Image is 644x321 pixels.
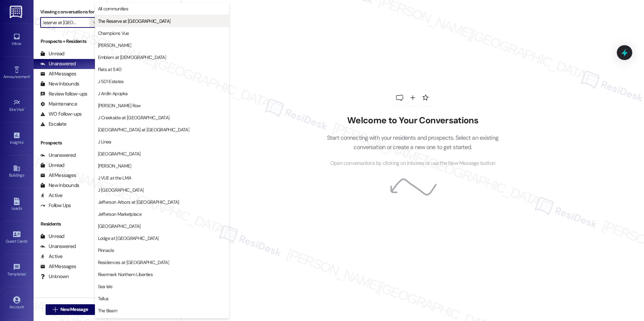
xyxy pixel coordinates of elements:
div: All Messages [40,172,76,179]
input: All communities [43,17,90,28]
span: J [GEOGRAPHIC_DATA] [98,187,144,193]
span: J VUE at the LMA [98,175,131,181]
div: Active [40,253,63,260]
div: Residents [34,220,107,228]
span: [GEOGRAPHIC_DATA] at [GEOGRAPHIC_DATA] [98,126,189,133]
a: Guest Cards [3,229,30,247]
i:  [93,20,97,25]
a: Site Visit • [3,97,30,115]
i:  [53,307,58,312]
span: Jefferson Marketplace [98,211,142,217]
a: Buildings [3,163,30,181]
a: Account [3,294,30,312]
span: Lodge at [GEOGRAPHIC_DATA] [98,235,159,242]
span: Emblem at [DEMOGRAPHIC_DATA] [98,54,166,61]
span: Open conversations by clicking on inboxes or use the New Message button [330,159,495,168]
h2: Welcome to Your Conversations [317,115,508,126]
span: J Ardin Apopka [98,90,128,97]
p: Start connecting with your residents and prospects. Select an existing conversation or create a n... [317,133,508,152]
div: All Messages [40,70,76,77]
div: Unanswered [40,60,76,67]
label: Viewing conversations for [40,7,100,17]
div: Follow Ups [40,202,71,209]
span: Rivermark Northern Liberties [98,271,153,278]
div: New Inbounds [40,80,79,87]
div: Unread [40,233,64,240]
span: [GEOGRAPHIC_DATA] [98,150,141,157]
div: Unknown [40,273,69,280]
span: Jefferson Arbors at [GEOGRAPHIC_DATA] [98,199,179,205]
a: Templates • [3,261,30,279]
div: WO Follow-ups [40,111,82,118]
span: Tellus [98,295,109,302]
span: [PERSON_NAME] [98,42,131,49]
div: Review follow-ups [40,90,87,98]
div: Prospects + Residents [34,38,107,45]
img: ResiDesk Logo [10,6,23,18]
span: • [26,271,27,275]
span: Residences at [GEOGRAPHIC_DATA] [98,259,169,266]
span: J Creekside at [GEOGRAPHIC_DATA] [98,114,170,121]
span: The Beam [98,307,117,314]
span: • [24,106,25,111]
div: Unanswered [40,152,76,159]
span: New Message [60,306,88,313]
div: Unread [40,162,64,169]
div: All Messages [40,263,76,270]
div: Unanswered [40,243,76,250]
a: Insights • [3,130,30,148]
span: All communities [98,5,128,12]
div: Unread [40,50,64,57]
a: Leads [3,196,30,214]
span: • [23,139,24,144]
span: • [30,73,31,78]
span: [PERSON_NAME] Row [98,102,141,109]
div: Escalate [40,121,66,128]
span: Champions Vue [98,30,129,37]
a: Inbox [3,31,30,49]
span: [PERSON_NAME] [98,163,131,169]
div: Maintenance [40,101,77,108]
span: The Reserve at [GEOGRAPHIC_DATA] [98,18,171,24]
span: Sea Isle [98,283,112,290]
button: New Message [46,304,95,315]
div: New Inbounds [40,182,79,189]
span: Pinnacle [98,247,114,254]
span: Flats at 540 [98,66,122,73]
span: J 501 Estates [98,78,124,85]
span: [GEOGRAPHIC_DATA] [98,223,141,230]
div: Active [40,192,63,199]
span: J Linea [98,138,111,145]
div: Prospects [34,139,107,146]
